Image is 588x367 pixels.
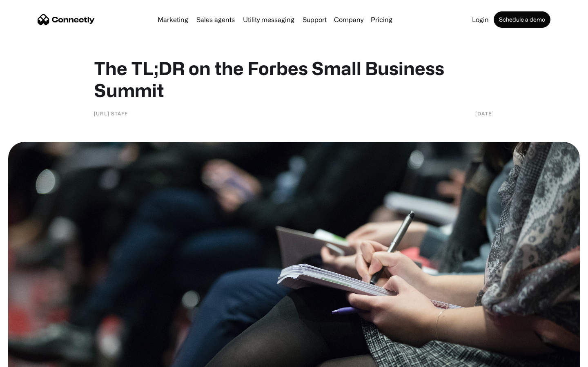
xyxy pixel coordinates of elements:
[334,14,363,25] div: Company
[94,57,494,101] h1: The TL;DR on the Forbes Small Business Summit
[240,16,298,23] a: Utility messaging
[94,109,128,117] div: [URL] Staff
[475,109,494,117] div: [DATE]
[193,16,238,23] a: Sales agents
[367,16,396,23] a: Pricing
[154,16,192,23] a: Marketing
[16,353,49,364] ul: Language list
[469,16,492,23] a: Login
[494,11,550,28] a: Schedule a demo
[8,353,49,364] aside: Language selected: English
[299,16,330,23] a: Support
